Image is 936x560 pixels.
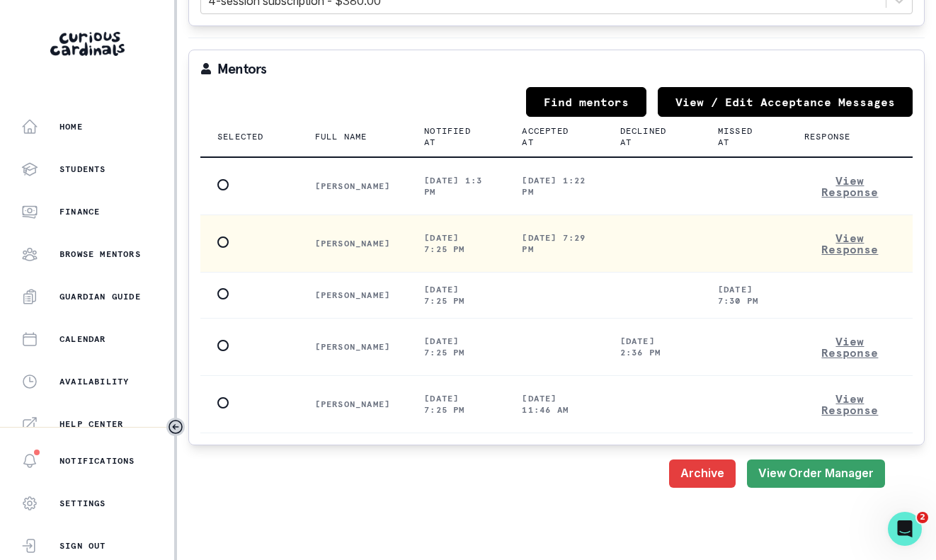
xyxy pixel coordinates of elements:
[59,291,141,302] p: Guardian Guide
[658,87,913,117] button: View / Edit Acceptance Messages
[59,498,106,509] p: Settings
[315,181,391,192] p: [PERSON_NAME]
[217,131,264,142] p: Selected
[59,455,135,467] p: Notifications
[804,330,896,364] button: View Response
[217,62,266,76] p: Mentors
[804,227,896,261] button: View Response
[59,540,106,552] p: Sign Out
[424,175,488,198] p: [DATE] 1:3 pm
[59,206,100,217] p: Finance
[424,125,471,148] p: Notified at
[669,459,736,488] button: Archive
[315,341,391,353] p: [PERSON_NAME]
[166,418,185,436] button: Toggle sidebar
[522,175,586,198] p: [DATE] 1:22 pm
[424,284,488,307] p: [DATE] 7:25 pm
[59,164,106,175] p: Students
[59,333,106,345] p: Calendar
[50,32,125,56] img: Curious Cardinals Logo
[315,238,391,249] p: [PERSON_NAME]
[522,232,586,255] p: [DATE] 7:29 pm
[315,290,391,301] p: [PERSON_NAME]
[522,393,586,416] p: [DATE] 11:46 am
[59,121,83,132] p: Home
[59,248,141,260] p: Browse Mentors
[718,284,770,307] p: [DATE] 7:30 pm
[526,87,646,117] a: Find mentors
[620,125,667,148] p: Declined at
[888,512,922,546] iframe: Intercom live chat
[620,336,684,358] p: [DATE] 2:36 pm
[522,125,569,148] p: Accepted at
[804,131,851,142] p: Response
[804,387,896,421] button: View Response
[59,376,129,387] p: Availability
[59,418,123,430] p: Help Center
[424,393,488,416] p: [DATE] 7:25 pm
[804,169,896,203] button: View Response
[917,512,928,523] span: 2
[315,131,367,142] p: Full name
[424,232,488,255] p: [DATE] 7:25 pm
[424,336,488,358] p: [DATE] 7:25 pm
[315,399,391,410] p: [PERSON_NAME]
[718,125,753,148] p: Missed at
[747,459,885,488] button: View Order Manager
